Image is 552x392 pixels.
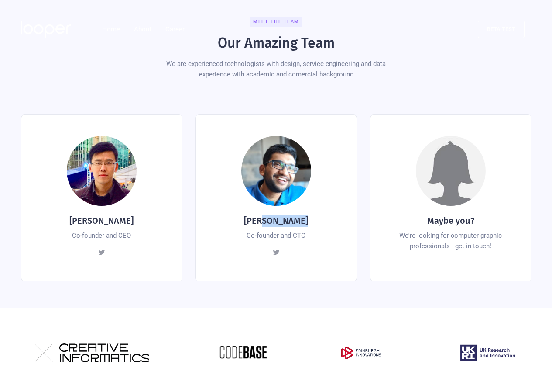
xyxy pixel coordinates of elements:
div: About [134,24,151,35]
h4: Maybe you? [427,215,474,227]
h4: [PERSON_NAME] [69,215,134,227]
div: We are experienced technologists with design, service engineering and data experience with academ... [152,59,401,80]
div: Co-founder and CEO [72,230,131,241]
a: Career [158,21,192,38]
div: Co-founder and CTO [247,230,305,241]
div: We're looking for computer graphic professionals - get in touch! [388,230,514,251]
h2: Our Amazing Team [218,34,335,52]
h4: [PERSON_NAME] [244,215,308,227]
a: beta test [478,21,525,38]
a: Home [95,21,127,38]
div: About [127,21,158,38]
